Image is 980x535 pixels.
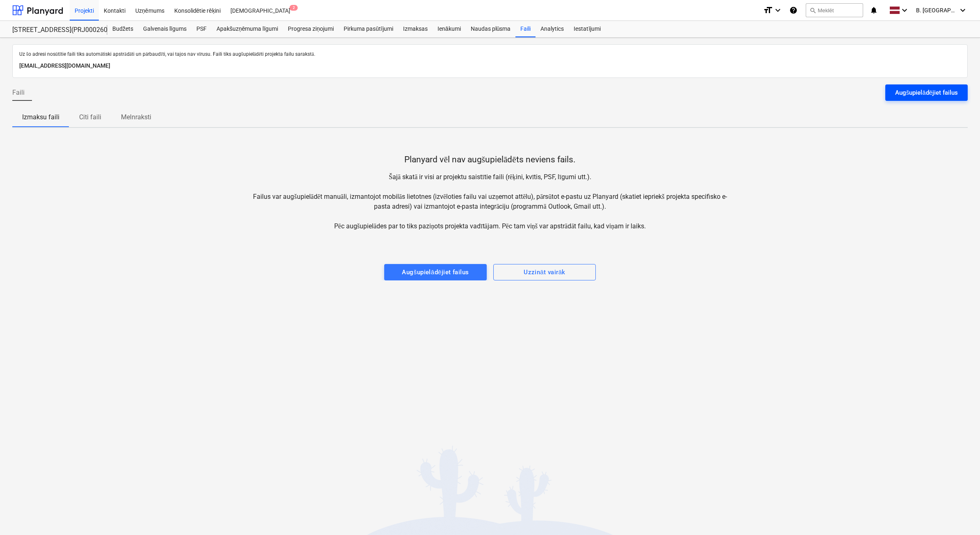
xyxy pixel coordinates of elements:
[524,267,565,278] div: Uzzināt vairāk
[515,21,536,37] a: Faili
[789,5,798,15] i: Zināšanu pamats
[536,21,569,37] a: Analytics
[402,267,469,278] div: Augšupielādējiet failus
[885,84,968,101] button: Augšupielādējiet failus
[191,21,212,37] a: PSF
[107,21,138,37] a: Budžets
[19,61,961,71] p: [EMAIL_ADDRESS][DOMAIN_NAME]
[289,5,298,11] span: 2
[121,112,151,122] p: Melnraksti
[398,21,433,37] a: Izmaksas
[339,21,398,37] a: Pirkuma pasūtījumi
[12,88,25,98] span: Faili
[251,172,729,231] p: Šajā skatā ir visi ar projektu saistītie faili (rēķini, kvītis, PSF, līgumi utt.). Failus var aug...
[433,21,466,37] a: Ienākumi
[384,264,487,280] button: Augšupielādējiet failus
[404,154,575,166] p: Planyard vēl nav augšupielādēts neviens fails.
[958,5,968,15] i: keyboard_arrow_down
[806,3,863,17] button: Meklēt
[773,5,783,15] i: keyboard_arrow_down
[12,26,98,34] div: [STREET_ADDRESS](PRJ0002600) 2601946
[79,112,101,122] p: Citi faili
[870,5,878,15] i: notifications
[22,112,59,122] p: Izmaksu faili
[895,87,958,98] div: Augšupielādējiet failus
[916,7,957,14] span: B. [GEOGRAPHIC_DATA]
[493,264,596,280] button: Uzzināt vairāk
[212,21,283,37] a: Apakšuzņēmuma līgumi
[939,496,980,535] iframe: Chat Widget
[900,5,909,15] i: keyboard_arrow_down
[466,21,516,37] a: Naudas plūsma
[19,51,961,58] p: Uz šo adresi nosūtītie faili tiks automātiski apstrādāti un pārbaudīti, vai tajos nav vīrusu. Fai...
[809,7,816,14] span: search
[283,21,339,37] a: Progresa ziņojumi
[569,21,606,37] a: Iestatījumi
[138,21,191,37] a: Galvenais līgums
[763,5,773,15] i: format_size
